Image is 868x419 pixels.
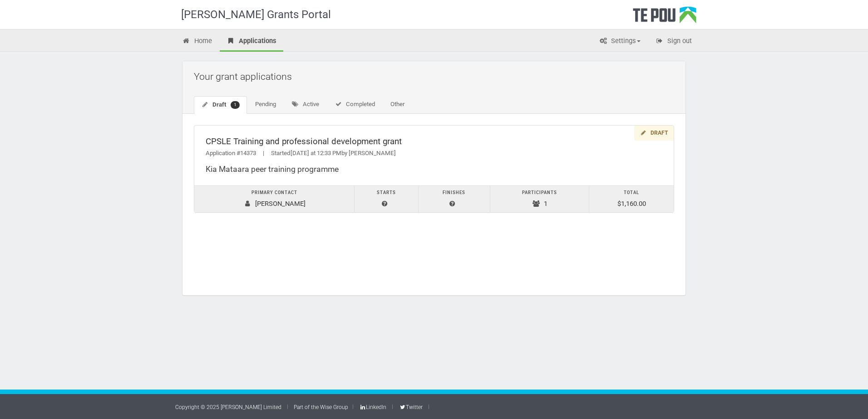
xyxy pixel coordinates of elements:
a: Completed [327,96,382,113]
a: Applications [220,32,283,52]
div: Finishes [423,188,485,198]
a: Settings [592,32,647,52]
div: Application #14373 Started by [PERSON_NAME] [206,149,662,158]
span: [DATE] at 12:33 PM [291,150,341,156]
a: Draft [194,96,247,114]
td: [PERSON_NAME] [194,185,355,212]
a: Other [383,96,412,113]
a: Pending [248,96,283,113]
div: Te Pou Logo [633,6,696,29]
a: Home [175,32,219,52]
a: Sign out [648,32,699,52]
div: Kia Mataara peer training programme [206,165,662,174]
a: LinkedIn [359,404,386,410]
span: 1 [231,101,240,109]
a: Copyright © 2025 [PERSON_NAME] Limited [175,404,281,410]
a: Active [284,96,326,113]
div: CPSLE Training and professional development grant [206,137,662,146]
h2: Your grant applications [194,66,679,87]
div: Draft [634,126,674,141]
div: Total [594,188,669,198]
a: Part of the Wise Group [294,404,348,410]
span: | [256,150,271,156]
td: 1 [490,185,589,212]
td: $1,160.00 [589,185,674,212]
div: Primary contact [199,188,350,198]
div: Participants [495,188,584,198]
a: Twitter [399,404,422,410]
div: Starts [359,188,413,198]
